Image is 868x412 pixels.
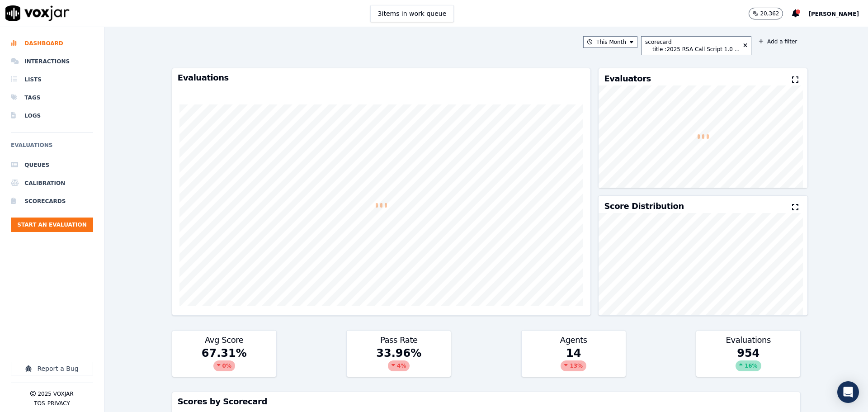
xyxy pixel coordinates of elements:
[749,8,792,19] button: 20,362
[11,192,93,210] a: Scorecards
[808,8,868,19] button: [PERSON_NAME]
[370,5,454,22] button: 3items in work queue
[47,400,70,407] button: Privacy
[178,336,271,344] h3: Avg Score
[760,10,779,17] p: 20,362
[11,218,93,232] button: Start an Evaluation
[172,346,276,377] div: 67.31 %
[808,11,859,17] span: [PERSON_NAME]
[38,390,73,398] p: 2025 Voxjar
[11,362,93,375] button: Report a Bug
[755,36,801,47] button: Add a filter
[178,398,795,406] h3: Scores by Scorecard
[11,34,93,52] a: Dashboard
[696,346,800,377] div: 954
[736,360,761,371] div: 16 %
[645,38,740,46] div: scorecard
[11,156,93,174] a: Queues
[583,36,637,48] button: This Month
[11,71,93,89] a: Lists
[213,360,235,371] div: 0 %
[352,336,445,344] h3: Pass Rate
[11,174,93,192] a: Calibration
[11,89,93,107] a: Tags
[604,202,684,210] h3: Score Distribution
[652,46,740,53] div: title : 2025 RSA Call Script 1.0 ...
[641,36,751,55] button: scorecard title :2025 RSA Call Script 1.0 ...
[347,346,451,377] div: 33.96 %
[749,8,783,19] button: 20,362
[527,336,620,344] h3: Agents
[522,346,626,377] div: 14
[837,381,859,403] div: Open Intercom Messenger
[388,360,410,371] div: 4 %
[5,5,70,21] img: voxjar logo
[11,52,93,71] a: Interactions
[11,140,93,156] h6: Evaluations
[11,107,93,125] a: Logs
[702,336,795,344] h3: Evaluations
[561,360,586,371] div: 13 %
[34,400,45,407] button: TOS
[604,75,651,83] h3: Evaluators
[178,74,585,82] h3: Evaluations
